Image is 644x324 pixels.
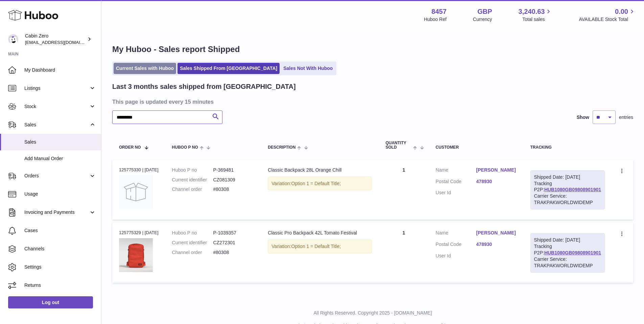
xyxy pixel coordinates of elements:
dd: CZ081309 [213,177,254,183]
td: 1 [379,160,429,220]
a: 478930 [476,241,517,248]
span: Listings [24,85,89,92]
div: Carrier Service: TRAKPAKWORLDWIDEMP [534,256,601,269]
p: All Rights Reserved. Copyright 2025 - [DOMAIN_NAME] [107,310,639,316]
span: Settings [24,264,96,270]
span: Huboo P no [172,145,198,150]
a: Current Sales with Huboo [114,63,176,74]
td: 1 [379,223,429,282]
label: Show [577,114,589,121]
div: Tracking P2P: [530,170,605,209]
span: Channels [24,246,96,252]
span: My Dashboard [24,67,96,73]
div: Shipped Date: [DATE] [534,174,601,180]
img: internalAdmin-8457@internal.huboo.com [8,34,18,44]
a: HUB1080GB09808901901 [544,250,601,255]
div: Customer [436,145,517,150]
div: Huboo Ref [424,16,447,23]
div: Classic Backpack 28L Orange Chill [268,167,372,173]
strong: GBP [477,7,492,16]
span: 3,240.63 [519,7,545,16]
dt: Current identifier [172,240,213,246]
dt: Current identifier [172,177,213,183]
div: Variation: [268,240,372,253]
img: CLASSIC-PRO-42L-TOMATO-FESTIVAL-FRONT.jpg [119,238,153,272]
span: Usage [24,191,96,197]
a: HUB1080GB09808901901 [544,187,601,192]
span: Description [268,145,295,150]
dt: Huboo P no [172,167,213,173]
dd: #80308 [213,249,254,256]
dd: P-369481 [213,167,254,173]
dt: Channel order [172,249,213,256]
dt: User Id [436,190,476,196]
div: Tracking P2P: [530,233,605,272]
dt: User Id [436,253,476,259]
a: Log out [8,296,93,308]
span: Total sales [522,16,552,23]
dd: CZ272301 [213,240,254,246]
div: Tracking [530,145,605,150]
a: 0.00 AVAILABLE Stock Total [579,7,636,23]
a: Sales Shipped From [GEOGRAPHIC_DATA] [177,63,280,74]
span: Option 1 = Default Title; [291,244,341,249]
h3: This page is updated every 15 minutes [112,98,631,105]
dt: Channel order [172,186,213,193]
a: [PERSON_NAME] [476,230,517,236]
div: Cabin Zero [25,33,86,46]
div: Classic Pro Backpack 42L Tomato Festival [268,230,372,236]
span: entries [619,114,633,121]
h2: Last 3 months sales shipped from [GEOGRAPHIC_DATA] [112,82,296,91]
h1: My Huboo - Sales report Shipped [112,44,633,55]
div: Variation: [268,177,372,191]
span: Stock [24,103,89,110]
span: Returns [24,282,96,289]
div: 125775330 | [DATE] [119,167,159,173]
div: Carrier Service: TRAKPAKWORLDWIDEMP [534,193,601,206]
strong: 8457 [431,7,447,16]
a: [PERSON_NAME] [476,167,517,173]
dt: Postal Code [436,241,476,249]
span: Sales [24,139,96,145]
div: Shipped Date: [DATE] [534,237,601,243]
span: Cases [24,227,96,234]
div: Currency [473,16,492,23]
dt: Huboo P no [172,230,213,236]
a: 478930 [476,178,517,185]
dd: P-1039357 [213,230,254,236]
img: no-photo.jpg [119,175,153,209]
span: Sales [24,122,89,128]
span: Option 1 = Default Title; [291,181,341,186]
span: Quantity Sold [385,141,411,150]
dt: Name [436,167,476,175]
dt: Name [436,230,476,238]
span: Orders [24,173,89,179]
span: 0.00 [615,7,628,16]
a: 3,240.63 Total sales [519,7,553,23]
dd: #80308 [213,186,254,193]
span: Invoicing and Payments [24,209,89,216]
div: 125775329 | [DATE] [119,230,159,236]
span: Add Manual Order [24,155,96,162]
dt: Postal Code [436,178,476,186]
span: Order No [119,145,141,150]
a: Sales Not With Huboo [281,63,335,74]
span: [EMAIL_ADDRESS][DOMAIN_NAME] [25,40,99,45]
span: AVAILABLE Stock Total [579,16,636,23]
